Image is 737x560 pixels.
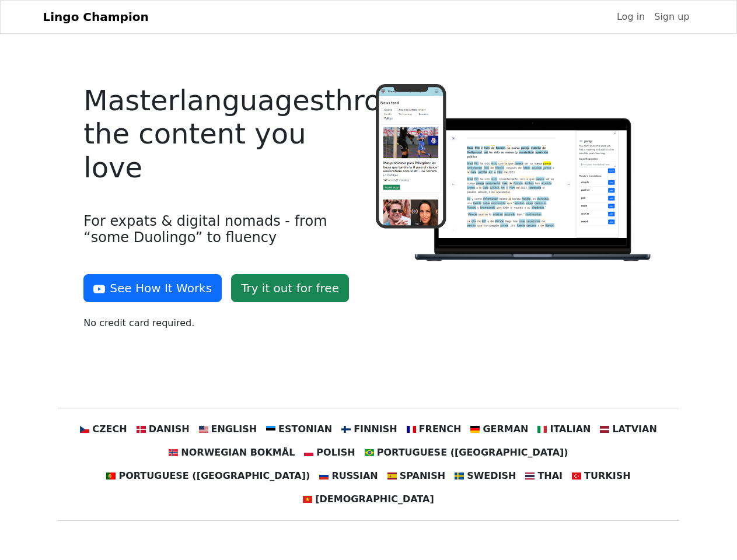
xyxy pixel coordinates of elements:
h4: For expats & digital nomads - from “some Duolingo” to fluency [83,213,361,247]
img: us.svg [199,425,208,434]
span: Norwegian Bokmål [181,446,295,460]
img: cz.svg [80,425,89,434]
h4: Master languages through the content you love [83,84,361,185]
img: no.svg [169,448,178,457]
span: Polish [316,446,355,460]
p: No credit card required. [83,316,361,330]
img: pt.svg [106,471,116,481]
span: [DEMOGRAPHIC_DATA] [315,492,434,506]
a: Sign up [649,5,694,29]
a: Try it out for free [231,274,349,302]
img: fr.svg [407,425,416,434]
span: Danish [149,422,190,436]
span: Thai [537,469,563,483]
span: German [483,422,528,436]
img: es.svg [387,471,397,481]
img: ru.svg [319,471,329,481]
img: fi.svg [341,425,351,434]
img: ee.svg [266,425,275,434]
span: Latvian [612,422,656,436]
img: it.svg [537,425,547,434]
span: French [419,422,462,436]
img: se.svg [455,471,464,481]
img: dk.svg [137,425,146,434]
span: Spanish [400,469,445,483]
a: Log in [612,5,649,29]
img: pl.svg [304,448,313,457]
a: Lingo Champion [43,5,149,29]
span: English [211,422,257,436]
img: th.svg [525,471,535,481]
img: lv.svg [600,425,609,434]
span: Portuguese ([GEOGRAPHIC_DATA]) [377,446,568,460]
span: Czech [92,422,127,436]
span: Estonian [278,422,332,436]
img: de.svg [470,425,480,434]
span: Italian [550,422,591,436]
img: br.svg [365,448,374,457]
img: Logo [376,84,654,264]
span: Portuguese ([GEOGRAPHIC_DATA]) [118,469,310,483]
span: Swedish [467,469,516,483]
span: Russian [331,469,378,483]
span: Turkish [584,469,631,483]
span: Finnish [354,422,397,436]
img: vn.svg [303,495,312,504]
button: See How It Works [83,274,222,302]
img: tr.svg [572,471,581,481]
